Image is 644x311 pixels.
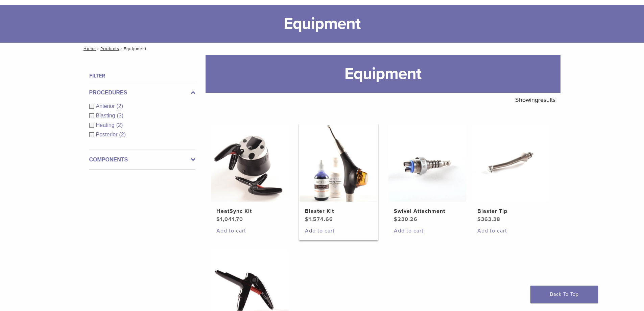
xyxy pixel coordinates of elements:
[394,216,398,223] span: $
[211,124,289,223] a: HeatSync KitHeatSync Kit $1,041.70
[515,93,555,107] p: Showing results
[394,227,461,235] a: Add to cart: “Swivel Attachment”
[89,89,195,97] label: Procedures
[216,216,243,223] bdi: 1,041.70
[477,227,544,235] a: Add to cart: “Blaster Tip”
[96,122,116,128] span: Heating
[211,124,289,202] img: HeatSync Kit
[300,124,377,202] img: Blaster Kit
[96,132,119,137] span: Posterior
[206,55,560,93] h1: Equipment
[96,47,100,50] span: /
[305,207,372,215] h2: Blaster Kit
[305,216,309,223] span: $
[477,216,481,223] span: $
[388,124,467,223] a: Swivel AttachmentSwivel Attachment $230.26
[89,156,195,164] label: Components
[394,207,461,215] h2: Swivel Attachment
[96,103,117,109] span: Anterior
[216,227,283,235] a: Add to cart: “HeatSync Kit”
[477,216,500,223] bdi: 363.38
[394,216,418,223] bdi: 230.26
[299,124,378,223] a: Blaster KitBlaster Kit $1,574.66
[477,207,544,215] h2: Blaster Tip
[119,132,126,137] span: (2)
[100,46,119,51] a: Products
[117,103,123,109] span: (2)
[89,72,195,80] h4: Filter
[216,216,220,223] span: $
[388,124,466,202] img: Swivel Attachment
[116,122,123,128] span: (2)
[216,207,283,215] h2: HeatSync Kit
[119,47,124,50] span: /
[117,113,123,118] span: (3)
[79,43,566,55] nav: Equipment
[472,124,550,202] img: Blaster Tip
[305,216,333,223] bdi: 1,574.66
[305,227,372,235] a: Add to cart: “Blaster Kit”
[81,46,96,51] a: Home
[530,286,598,303] a: Back To Top
[96,113,117,118] span: Blasting
[472,124,550,223] a: Blaster TipBlaster Tip $363.38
